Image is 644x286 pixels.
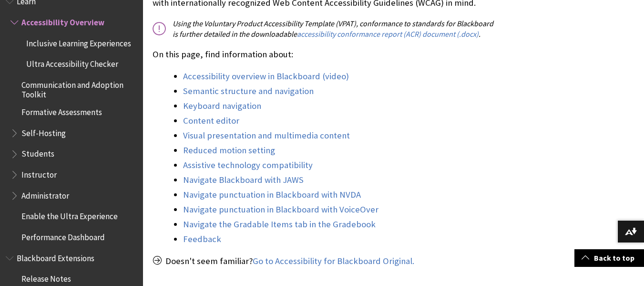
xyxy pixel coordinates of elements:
a: Reduced motion setting [183,145,275,156]
span: Enable the Ultra Experience [21,209,118,222]
span: Administrator [21,188,69,201]
a: Semantic structure and navigation [183,85,314,97]
a: Navigate punctuation in Blackboard with VoiceOver [183,204,378,215]
a: Go to Accessibility for Blackboard Original. [253,255,414,267]
a: Navigate the Gradable Items tab in the Gradebook [183,219,376,230]
span: Accessibility Overview [21,14,104,27]
a: Visual presentation and multimedia content [183,130,350,141]
span: Students [21,146,54,159]
span: Performance Dashboard [21,229,105,242]
a: Navigate punctuation in Blackboard with NVDA [183,189,361,201]
a: Assistive technology compatibility [183,159,313,171]
a: Content editor [183,115,239,127]
span: Blackboard Extensions [17,250,94,263]
a: Keyboard navigation [183,100,261,112]
a: Back to top [574,249,644,267]
span: Ultra Accessibility Checker [26,56,118,69]
a: Navigate Blackboard with JAWS [183,174,304,186]
span: Release Notes [21,271,71,284]
a: accessibility conformance report (ACR) document (.docx) [297,29,479,39]
span: Instructor [21,167,57,180]
span: Formative Assessments [21,104,102,117]
a: Accessibility overview in Blackboard (video) [183,71,349,82]
span: Communication and Adoption Toolkit [21,77,136,99]
p: On this page, find information about: [153,48,493,61]
p: Doesn't seem familiar? [153,255,493,267]
a: Feedback [183,233,221,245]
p: Using the Voluntary Product Accessibility Template (VPAT), conformance to standards for Blackboar... [153,18,493,40]
span: Self-Hosting [21,125,66,138]
span: Inclusive Learning Experiences [26,35,131,48]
